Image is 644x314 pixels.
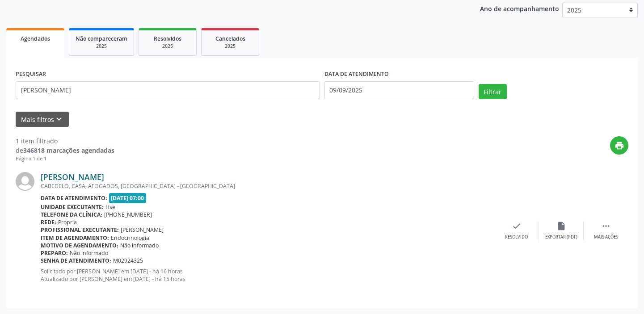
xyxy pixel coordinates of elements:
b: Preparo: [41,249,68,257]
b: Rede: [41,218,56,226]
b: Telefone da clínica: [41,211,102,218]
span: Resolvidos [154,35,181,42]
i: insert_drive_file [556,221,566,231]
span: Endocrinologia [111,234,149,242]
b: Motivo de agendamento: [41,242,118,249]
p: Ano de acompanhamento [480,3,559,14]
button: Filtrar [479,84,507,99]
b: Unidade executante: [41,203,104,211]
input: Nome, código do beneficiário ou CPF [16,81,320,99]
b: Senha de atendimento: [41,257,111,264]
div: 2025 [145,43,190,50]
button: Mais filtroskeyboard_arrow_down [16,112,69,127]
span: Agendados [21,35,50,42]
span: [PERSON_NAME] [121,226,164,234]
span: Cancelados [215,35,245,42]
span: Não compareceram [76,35,127,42]
p: Solicitado por [PERSON_NAME] em [DATE] - há 16 horas Atualizado por [PERSON_NAME] em [DATE] - há ... [41,268,494,283]
span: Não informado [70,249,108,257]
input: Selecione um intervalo [324,81,474,99]
b: Data de atendimento: [41,194,107,202]
div: de [16,146,114,155]
label: PESQUISAR [16,67,46,81]
span: M02924325 [113,257,143,264]
span: Própria [58,218,77,226]
label: DATA DE ATENDIMENTO [324,67,389,81]
i: keyboard_arrow_down [54,114,64,124]
strong: 346818 marcações agendadas [23,146,114,155]
img: img [16,172,34,191]
div: CABEDELO, CASA, AFOGADOS, [GEOGRAPHIC_DATA] - [GEOGRAPHIC_DATA] [41,182,494,190]
span: [PHONE_NUMBER] [104,211,152,218]
span: Não informado [120,242,159,249]
div: Mais ações [594,234,618,240]
span: [DATE] 07:00 [109,193,147,203]
div: 2025 [76,43,127,50]
i:  [601,221,611,231]
button: print [610,136,628,155]
div: Exportar (PDF) [545,234,577,240]
div: 1 item filtrado [16,136,114,146]
span: Hse [105,203,115,211]
b: Item de agendamento: [41,234,109,242]
b: Profissional executante: [41,226,119,234]
div: 2025 [208,43,253,50]
i: print [615,141,624,151]
div: Página 1 de 1 [16,155,114,163]
i: check [512,221,522,231]
a: [PERSON_NAME] [41,172,104,182]
div: Resolvido [505,234,528,240]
